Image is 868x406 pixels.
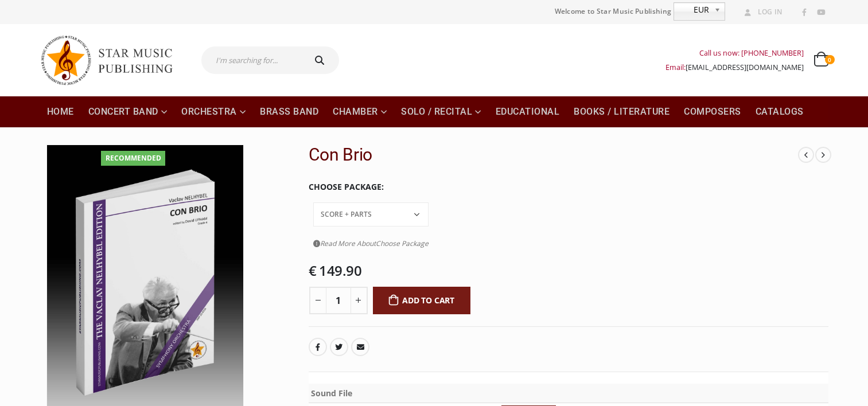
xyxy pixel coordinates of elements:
a: Facebook [797,5,812,20]
span: € [309,261,317,280]
b: Sound File [311,388,352,399]
span: Welcome to Star Music Publishing [555,3,672,20]
img: Star Music Publishing [40,30,184,91]
span: EUR [674,3,710,17]
a: Twitter [330,338,348,356]
bdi: 149.90 [309,261,362,280]
a: Youtube [813,5,828,20]
a: Educational [489,96,567,127]
a: [EMAIL_ADDRESS][DOMAIN_NAME] [686,63,804,72]
div: Call us now: [PHONE_NUMBER] [665,46,804,60]
button: Add to cart [373,287,471,314]
a: Composers [677,96,748,127]
span: Choose Package [376,239,429,248]
h2: Con Brio [309,145,799,165]
a: Read More AboutChoose Package [313,236,429,251]
a: Home [40,96,81,127]
button: + [351,287,368,314]
a: Orchestra [174,96,252,127]
div: Email: [665,60,804,75]
a: Concert Band [81,96,174,127]
label: Choose Package [309,175,384,199]
a: Solo / Recital [394,96,488,127]
span: 0 [825,55,834,64]
button: - [309,287,326,314]
a: Chamber [326,96,394,127]
a: Brass Band [253,96,325,127]
a: Books / Literature [567,96,676,127]
a: Facebook [309,338,327,356]
a: Log In [740,5,783,19]
input: Product quantity [326,287,351,314]
a: Email [351,338,369,356]
div: Recommended [101,151,165,166]
input: I'm searching for... [201,46,303,74]
a: Catalogs [749,96,811,127]
button: Search [303,46,340,74]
